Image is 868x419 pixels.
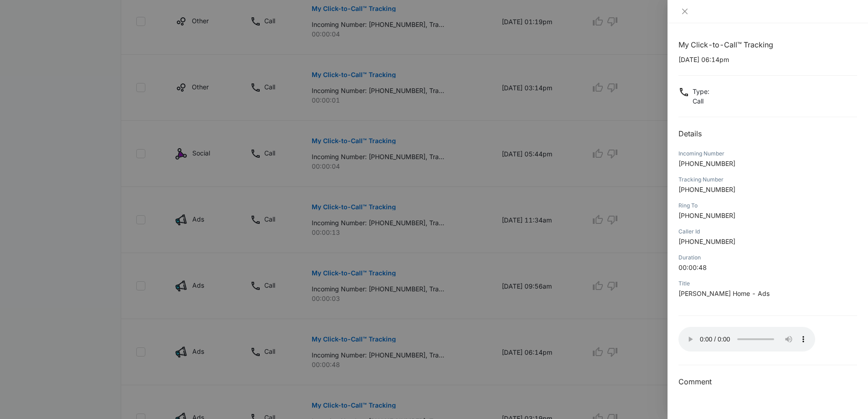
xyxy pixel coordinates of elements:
div: Title [678,279,857,288]
span: [PHONE_NUMBER] [678,238,735,245]
span: [PERSON_NAME] Home - Ads [678,290,770,297]
span: [PHONE_NUMBER] [678,160,735,167]
h3: Comment [678,376,857,387]
span: [PHONE_NUMBER] [678,212,735,219]
div: Tracking Number [678,176,857,184]
h1: My Click-to-Call™ Tracking [678,39,857,50]
button: Close [678,7,691,16]
p: [DATE] 06:14pm [678,55,857,64]
span: 00:00:48 [678,264,707,271]
audio: Your browser does not support the audio tag. [678,327,815,352]
h2: Details [678,128,857,139]
p: Call [693,96,709,106]
p: Type : [693,87,709,96]
div: Incoming Number [678,150,857,158]
div: Duration [678,253,857,262]
div: Ring To [678,202,857,210]
div: Caller Id [678,228,857,236]
span: close [681,8,688,15]
span: [PHONE_NUMBER] [678,186,735,193]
